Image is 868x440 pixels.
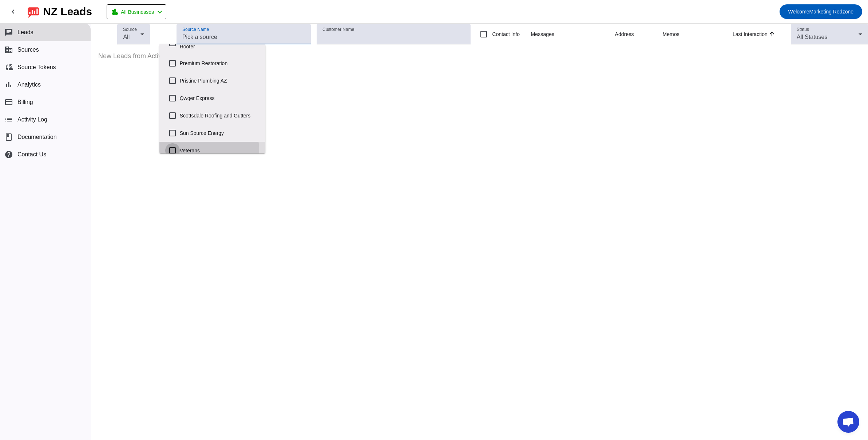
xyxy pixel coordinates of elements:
span: Billing [17,99,33,105]
span: Marketing Redzone [788,7,854,17]
th: Memos [662,24,733,45]
mat-icon: cloud_sync [4,63,13,72]
span: All Businesses [121,7,154,17]
div: Last Interaction [733,31,768,38]
th: Address [615,24,663,45]
label: Sun Source Energy [180,125,260,141]
label: Scottsdale Roofing and Gutters [180,108,260,124]
span: Leads [17,29,33,36]
mat-icon: payment [4,98,13,107]
span: Contact Us [17,151,46,158]
mat-icon: chat [4,28,13,37]
mat-icon: location_city [111,8,119,16]
label: Pristine Plumbing AZ [180,73,260,89]
mat-icon: business [4,45,13,54]
div: NZ Leads [43,7,92,17]
img: logo [28,5,39,18]
span: book [4,133,13,141]
button: All Businesses [107,4,166,19]
div: Open chat [837,411,859,433]
mat-label: Customer Name [322,27,354,32]
mat-icon: list [4,115,13,124]
mat-label: Source Name [182,27,209,32]
label: Contact Info [491,31,520,38]
label: Veterans [180,143,260,159]
span: Welcome [788,9,809,15]
button: WelcomeMarketing Redzone [780,4,863,19]
span: Sources [17,47,39,53]
span: Documentation [17,134,57,140]
span: Analytics [17,81,41,88]
mat-label: Source [123,27,137,32]
span: Activity Log [17,116,47,123]
span: All Statuses [797,34,827,40]
span: All [123,34,130,40]
mat-label: Status [797,27,809,32]
p: New Leads from Activated Sources will appear here. [91,45,868,67]
label: Qwqer Express [180,90,260,106]
mat-icon: chevron_left [9,7,17,16]
mat-icon: bar_chart [4,80,13,89]
label: Premium Restoration [180,55,260,71]
mat-icon: help [4,150,13,159]
input: Pick a source [182,33,305,41]
span: Source Tokens [17,64,56,71]
th: Messages [531,24,615,45]
mat-icon: chevron_left [155,8,164,16]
